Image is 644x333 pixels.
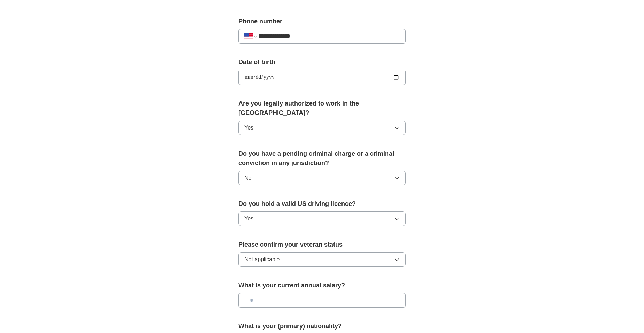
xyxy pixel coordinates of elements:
label: Do you have a pending criminal charge or a criminal conviction in any jurisdiction? [238,149,406,168]
label: Date of birth [238,57,406,67]
span: No [244,174,251,182]
label: Please confirm your veteran status [238,240,406,249]
button: Not applicable [238,252,406,267]
label: What is your (primary) nationality? [238,322,406,331]
label: Are you legally authorized to work in the [GEOGRAPHIC_DATA]? [238,99,406,118]
span: Not applicable [244,255,280,264]
label: What is your current annual salary? [238,281,406,290]
span: Yes [244,124,253,132]
button: Yes [238,121,406,135]
button: No [238,171,406,185]
button: Yes [238,211,406,226]
label: Do you hold a valid US driving licence? [238,199,406,209]
span: Yes [244,215,253,223]
label: Phone number [238,17,406,26]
